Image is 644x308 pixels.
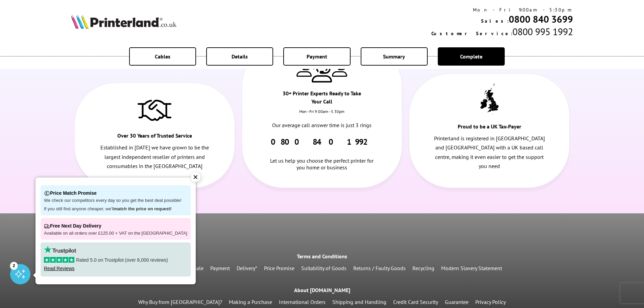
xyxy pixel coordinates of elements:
[138,299,222,305] a: Why Buy from [GEOGRAPHIC_DATA]?
[312,59,332,82] img: Printer Experts
[138,96,171,123] img: Trusted Service
[266,147,378,171] div: Let us help you choose the perfect printer for you home or business
[266,121,378,130] p: Our average call answer time is just 3 rings
[114,206,171,211] strong: match the price on request!
[71,14,176,29] img: Printerland Logo
[412,265,434,271] a: Recycling
[445,299,469,305] a: Guarantee
[44,257,187,263] p: Rated 5.0 on Trustpilot (over 8,000 reviews)
[480,83,499,114] img: UK tax payer
[237,265,257,271] a: Delivery*
[44,266,74,271] a: Read Reviews
[271,137,373,147] a: 0800 840 1992
[44,198,187,204] p: We check our competitors every day so you get the best deal possible!
[44,231,187,236] p: Available on all orders over £125.00 + VAT on the [GEOGRAPHIC_DATA]
[431,7,573,13] div: Mon - Fri 9:00am - 5:30pm
[115,132,195,143] div: Over 30 Years of Trusted Service
[44,189,187,198] p: Price Match Promise
[44,257,74,263] img: stars-5.svg
[301,265,347,271] a: Suitability of Goods
[210,265,230,271] a: Payment
[475,299,506,305] a: Privacy Policy
[264,265,294,271] a: Price Promise
[509,13,573,25] a: 0800 840 3699
[431,30,512,37] span: Customer Service:
[242,109,402,121] div: Mon - Fri 9:00am - 5.30pm
[191,172,200,182] div: ✕
[282,89,362,109] div: 30+ Printer Experts Ready to Take Your Call
[44,246,76,254] img: trustpilot rating
[44,221,187,231] p: Free Next Day Delivery
[44,206,187,212] p: If you still find anyone cheaper, we'll
[10,262,18,269] div: 2
[441,265,502,271] a: Modern Slavery Statement
[353,265,406,271] a: Returns / Faulty Goods
[99,143,211,171] p: Established in [DATE] we have grown to be the largest independent reseller of printers and consum...
[512,25,573,38] span: 0800 995 1992
[229,299,272,305] a: Making a Purchase
[393,299,438,305] a: Credit Card Security
[332,299,386,305] a: Shipping and Handling
[279,299,326,305] a: International Orders
[449,122,529,134] div: Proud to be a UK Tax-Payer
[433,134,545,171] p: Printerland is registered in [GEOGRAPHIC_DATA] and [GEOGRAPHIC_DATA] with a UK based call centre,...
[481,18,509,24] span: Sales:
